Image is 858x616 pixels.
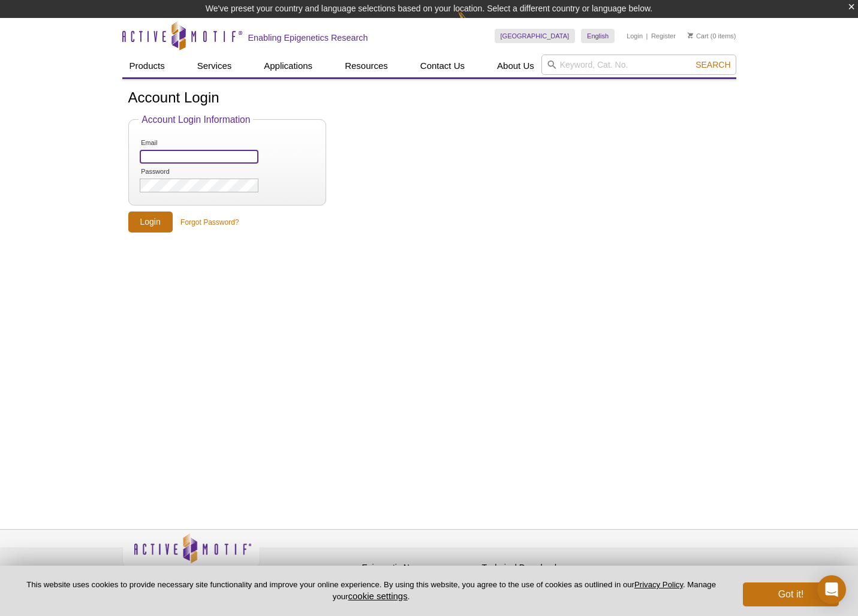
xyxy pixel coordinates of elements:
[817,575,846,604] div: Open Intercom Messenger
[541,55,736,75] input: Keyword, Cat. No.
[692,59,734,70] button: Search
[338,55,395,77] a: Resources
[248,32,368,43] h2: Enabling Epigenetics Research
[19,579,723,602] p: This website uses cookies to provide necessary site functionality and improve your online experie...
[627,32,643,40] a: Login
[651,32,676,40] a: Register
[122,55,172,77] a: Products
[413,55,472,77] a: Contact Us
[581,29,615,43] a: English
[362,563,476,573] h4: Epigenetic News
[646,29,648,43] li: |
[139,114,253,125] legend: Account Login Information
[696,60,730,70] span: Search
[140,168,201,176] label: Password
[688,32,693,38] img: Your Cart
[482,563,596,573] h4: Technical Downloads
[128,212,173,232] input: Login
[688,32,709,40] a: Cart
[743,582,839,606] button: Got it!
[348,591,407,601] button: cookie settings
[257,55,320,77] a: Applications
[457,9,489,37] img: Change Here
[266,561,313,579] a: Privacy Policy
[688,29,736,43] li: (0 items)
[140,139,201,147] label: Email
[602,551,692,577] table: Click to Verify - This site chose Symantec SSL for secure e-commerce and confidential communicati...
[495,29,576,43] a: [GEOGRAPHIC_DATA]
[634,580,683,589] a: Privacy Policy
[122,530,260,578] img: Active Motif,
[128,90,730,107] h1: Account Login
[490,55,541,77] a: About Us
[190,55,239,77] a: Services
[180,217,239,228] a: Forgot Password?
